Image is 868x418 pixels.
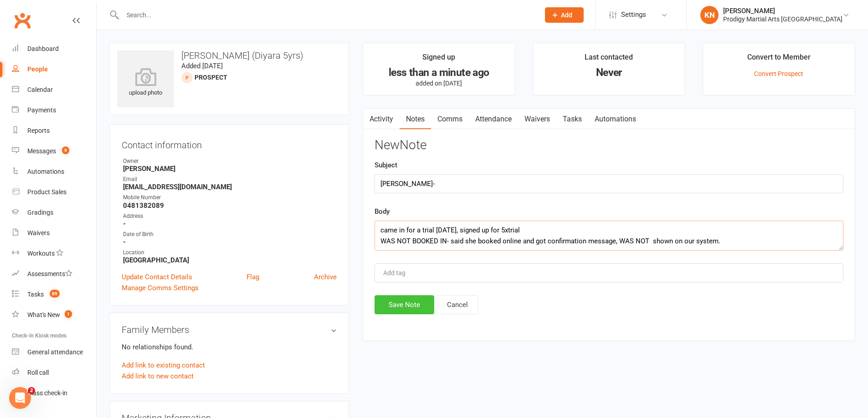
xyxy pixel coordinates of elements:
[422,51,455,68] div: Signed up
[28,387,35,394] span: 2
[123,256,337,264] strong: [GEOGRAPHIC_DATA]
[11,9,34,32] a: Clubworx
[12,121,96,141] a: Reports
[12,284,96,305] a: Tasks 89
[27,127,50,134] div: Reports
[400,109,431,130] a: Notes
[12,59,96,80] a: People
[12,223,96,243] a: Waivers
[27,250,55,257] div: Workouts
[27,45,59,52] div: Dashboard
[545,7,584,23] button: Add
[700,6,719,24] div: KN
[27,389,67,397] div: Class check-in
[375,206,390,217] label: Body
[123,248,337,257] div: Location
[437,295,478,314] button: Cancel
[122,342,337,353] p: No relationships found.
[12,141,96,161] a: Messages 9
[27,65,48,73] div: People
[314,272,337,282] a: Archive
[382,267,414,278] input: Add tag
[12,342,96,363] a: General attendance kiosk mode
[123,230,337,239] div: Date of Birth
[541,68,677,77] div: Never
[12,100,96,121] a: Payments
[181,62,223,70] time: Added [DATE]
[621,5,646,25] span: Settings
[363,109,400,130] a: Activity
[122,136,337,150] h3: Contact information
[65,310,72,318] span: 1
[117,68,174,98] div: upload photo
[122,325,337,335] h3: Family Members
[12,305,96,325] a: What's New1
[375,221,843,251] textarea: came in for a trial [DATE], signed up for 5xtrial WAS NOT BOOKED IN- said she booked online and g...
[518,109,556,130] a: Waivers
[122,360,205,371] a: Add link to existing contact
[123,212,337,221] div: Address
[27,229,50,237] div: Waivers
[375,160,397,171] label: Subject
[117,50,341,60] h3: [PERSON_NAME] (Diyara 5yrs)
[195,74,227,81] snap: prospect
[371,68,507,77] div: less than a minute ago
[27,147,56,155] div: Messages
[123,165,337,173] strong: [PERSON_NAME]
[469,109,518,130] a: Attendance
[723,15,842,23] div: Prodigy Martial Arts [GEOGRAPHIC_DATA]
[375,174,843,193] input: optional
[12,182,96,202] a: Product Sales
[123,175,337,184] div: Email
[375,138,843,152] h3: New Note
[12,161,96,182] a: Automations
[27,311,60,318] div: What's New
[27,86,53,93] div: Calendar
[50,290,60,297] span: 89
[122,272,192,282] a: Update Contact Details
[27,106,56,114] div: Payments
[747,51,811,68] div: Convert to Member
[122,282,199,293] a: Manage Comms Settings
[27,188,67,196] div: Product Sales
[12,383,96,403] a: Class kiosk mode
[123,238,337,246] strong: -
[556,109,588,130] a: Tasks
[120,9,533,21] input: Search...
[123,183,337,191] strong: [EMAIL_ADDRESS][DOMAIN_NAME]
[12,243,96,264] a: Workouts
[27,348,83,356] div: General attendance
[27,168,64,175] div: Automations
[375,295,434,314] button: Save Note
[12,363,96,383] a: Roll call
[12,80,96,100] a: Calendar
[431,109,469,130] a: Comms
[27,270,72,277] div: Assessments
[123,157,337,166] div: Owner
[123,193,337,202] div: Mobile Number
[247,272,259,282] a: Flag
[27,369,49,376] div: Roll call
[585,51,633,68] div: Last contacted
[123,201,337,210] strong: 0481382089
[588,109,642,130] a: Automations
[123,220,337,228] strong: -
[27,209,53,216] div: Gradings
[62,146,69,154] span: 9
[27,291,44,298] div: Tasks
[122,371,194,382] a: Add link to new contact
[371,80,507,87] p: added on [DATE]
[12,39,96,59] a: Dashboard
[12,202,96,223] a: Gradings
[12,264,96,284] a: Assessments
[723,7,842,15] div: [PERSON_NAME]
[9,387,31,409] iframe: Intercom live chat
[561,11,572,19] span: Add
[754,70,803,77] a: Convert Prospect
